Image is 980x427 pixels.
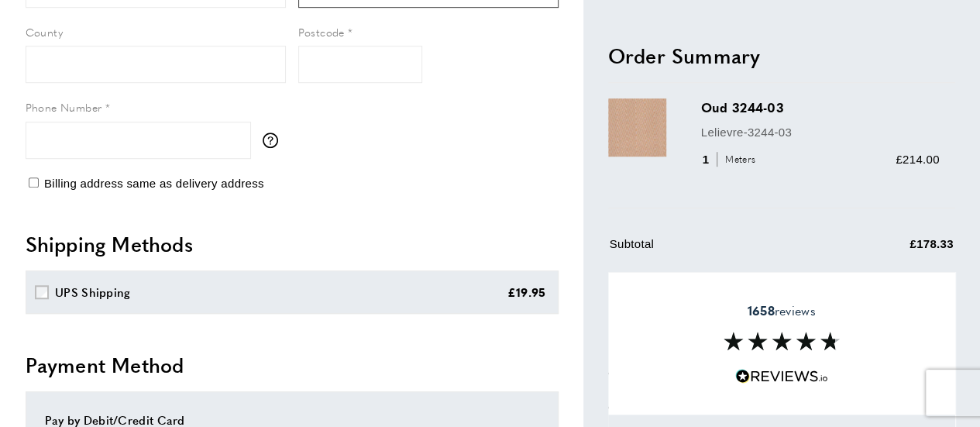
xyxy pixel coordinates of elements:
span: Phone Number [26,99,102,115]
div: 1 [701,150,761,169]
img: Oud 3244-03 [608,99,666,157]
div: UPS Shipping [55,283,131,301]
td: £0.00 [818,268,954,298]
strong: 1658 [747,301,774,319]
span: County [26,24,63,40]
td: £178.33 [818,235,954,265]
h2: Shipping Methods [26,230,559,258]
p: Lelievre-3244-03 [701,123,940,142]
input: Billing address same as delivery address [29,177,39,188]
h2: Order Summary [608,42,955,70]
span: Postcode [298,24,345,40]
h2: Payment Method [26,351,559,379]
img: Reviews.io 5 stars [735,369,828,384]
td: Subtotal [610,235,817,265]
span: reviews [747,303,815,319]
span: Meters [717,153,759,167]
h3: Oud 3244-03 [701,99,940,117]
span: £214.00 [896,153,939,166]
img: Reviews section [724,332,840,350]
td: Shipping [610,268,817,298]
button: More information [263,133,286,148]
span: Billing address same as delivery address [44,177,264,190]
div: £19.95 [507,283,546,301]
